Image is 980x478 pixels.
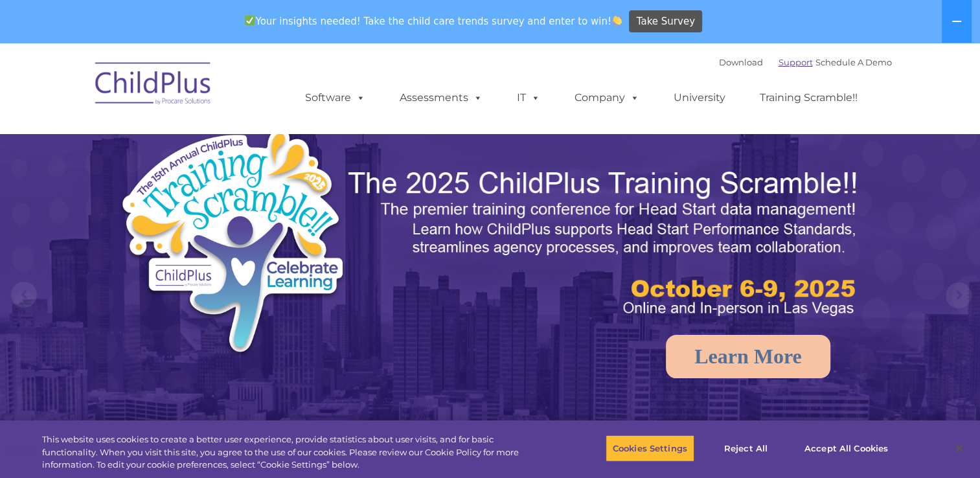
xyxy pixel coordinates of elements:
[815,57,892,67] a: Schedule A Demo
[42,433,539,472] div: This website uses cookies to create a better user experience, provide statistics about user visit...
[945,434,974,462] button: Close
[606,435,694,462] button: Cookies Settings
[719,57,892,67] font: |
[180,139,235,148] span: Phone number
[292,85,378,111] a: Software
[612,16,622,25] img: 👏
[504,85,553,111] a: IT
[719,57,763,67] a: Download
[705,435,786,462] button: Reject All
[180,85,220,95] span: Last name
[666,335,830,378] a: Learn More
[240,8,628,34] span: Your insights needed! Take the child care trends survey and enter to win!
[629,10,702,33] a: Take Survey
[661,85,738,111] a: University
[637,10,695,33] span: Take Survey
[797,435,895,462] button: Accept All Cookies
[89,53,218,118] img: ChildPlus by Procare Solutions
[747,85,871,111] a: Training Scramble!!
[562,85,652,111] a: Company
[245,16,255,25] img: ✅
[387,85,496,111] a: Assessments
[779,57,813,67] a: Support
